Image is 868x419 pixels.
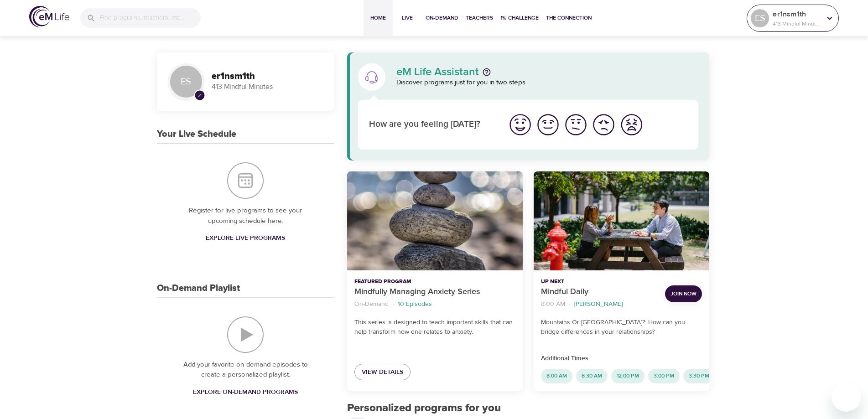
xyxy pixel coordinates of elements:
div: ES [168,63,204,100]
img: logo [29,6,69,27]
div: ES [751,9,769,27]
nav: breadcrumb [354,298,515,310]
span: 1% Challenge [500,13,539,23]
span: Live [396,13,418,23]
p: Additional Times [541,354,702,363]
img: good [535,112,561,137]
p: This series is designed to teach important skills that can help transform how one relates to anxi... [354,318,515,337]
p: eM Life Assistant [396,67,479,78]
span: On-Demand [426,13,458,23]
a: Explore On-Demand Programs [189,384,301,401]
div: 12:00 PM [611,369,645,383]
button: Join Now [665,285,702,302]
p: 8:00 AM [541,300,565,309]
p: Discover programs just for you in two steps [396,78,699,88]
button: Mindful Daily [534,171,709,270]
p: How are you feeling [DATE]? [369,118,495,131]
h3: er1nsm1th [212,71,323,82]
img: On-Demand Playlist [227,316,264,353]
span: 12:00 PM [611,372,645,380]
p: er1nsm1th [773,9,821,20]
div: 3:30 PM [683,369,715,383]
iframe: Button to launch messaging window [832,383,861,412]
p: [PERSON_NAME] [574,300,623,309]
img: Your Live Schedule [227,162,264,199]
p: 10 Episodes [398,300,432,309]
img: great [508,112,533,137]
img: ok [563,112,588,137]
button: Mindfully Managing Anxiety Series [347,171,523,270]
p: Mindfully Managing Anxiety Series [354,286,515,298]
button: I'm feeling good [534,111,562,139]
span: Home [367,13,389,23]
span: Explore On-Demand Programs [193,387,298,398]
h2: Personalized programs for you [347,402,710,415]
input: Find programs, teachers, etc... [99,8,201,28]
img: bad [591,112,616,137]
button: I'm feeling worst [618,111,645,139]
button: I'm feeling ok [562,111,590,139]
p: On-Demand [354,300,389,309]
button: I'm feeling bad [590,111,618,139]
p: 413 Mindful Minutes [212,82,323,92]
button: I'm feeling great [506,111,534,139]
span: Join Now [670,289,696,299]
span: 8:00 AM [541,372,572,380]
p: Register for live programs to see your upcoming schedule here. [175,206,316,226]
h3: On-Demand Playlist [157,283,240,294]
li: · [569,298,571,310]
p: Mountains Or [GEOGRAPHIC_DATA]?: How can you bridge differences in your relationships? [541,318,702,337]
p: Mindful Daily [541,286,658,298]
img: worst [619,112,644,137]
h3: Your Live Schedule [157,129,236,140]
li: · [392,298,394,310]
span: 8:30 AM [576,372,608,380]
img: eM Life Assistant [364,70,379,84]
a: Explore Live Programs [202,230,289,247]
nav: breadcrumb [541,298,658,310]
p: 413 Mindful Minutes [773,20,821,28]
span: Teachers [466,13,493,23]
span: View Details [362,367,403,378]
p: Add your favorite on-demand episodes to create a personalized playlist. [175,360,316,380]
span: 3:30 PM [683,372,715,380]
span: 3:00 PM [648,372,680,380]
div: 8:00 AM [541,369,572,383]
p: Featured Program [354,278,515,286]
span: Explore Live Programs [206,233,285,244]
div: 3:00 PM [648,369,680,383]
div: 8:30 AM [576,369,608,383]
p: Up Next [541,278,658,286]
a: View Details [354,364,411,381]
span: The Connection [546,13,592,23]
